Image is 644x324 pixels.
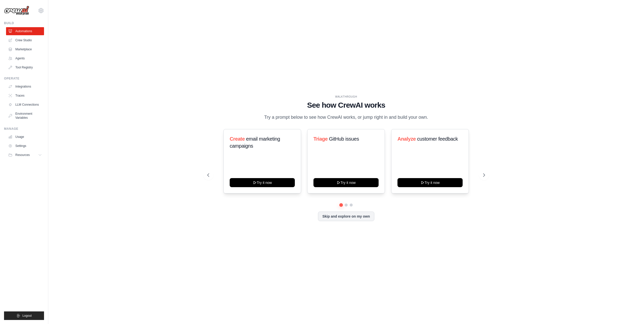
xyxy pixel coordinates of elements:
button: Skip and explore on my own [318,212,374,221]
span: GitHub issues [329,136,359,142]
a: Crew Studio [6,36,44,44]
button: Try it now [313,178,379,187]
span: Logout [22,314,32,318]
span: customer feedback [417,136,458,142]
button: Logout [4,311,44,320]
button: Try it now [397,178,463,187]
a: Usage [6,133,44,141]
a: Automations [6,27,44,35]
div: Manage [4,127,44,131]
button: Resources [6,151,44,159]
div: Operate [4,76,44,80]
span: email marketing campaigns [230,136,280,149]
span: Resources [15,153,30,157]
a: Settings [6,142,44,150]
button: Try it now [230,178,295,187]
img: Logo [4,6,29,15]
a: Integrations [6,83,44,91]
a: Tool Registry [6,63,44,71]
div: WALKTHROUGH [207,95,485,99]
p: Try a prompt below to see how CrewAI works, or jump right in and build your own. [262,114,431,121]
div: Build [4,21,44,25]
span: Triage [313,136,328,142]
a: LLM Connections [6,101,44,109]
span: Analyze [397,136,416,142]
a: Marketplace [6,45,44,53]
a: Traces [6,92,44,100]
a: Environment Variables [6,110,44,122]
h1: See how CrewAI works [207,101,485,110]
a: Agents [6,54,44,62]
span: Create [230,136,245,142]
